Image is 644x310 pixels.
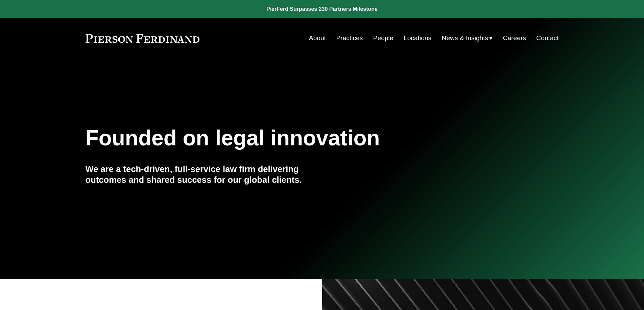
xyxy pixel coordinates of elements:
a: Practices [336,32,363,45]
a: Locations [404,32,431,45]
h1: Founded on legal innovation [86,126,480,150]
a: About [309,32,326,45]
a: People [373,32,393,45]
a: Contact [536,32,558,45]
span: News & Insights [442,32,488,44]
h4: We are a tech-driven, full-service law firm delivering outcomes and shared success for our global... [86,164,322,186]
a: folder dropdown [442,32,493,45]
a: Careers [503,32,526,45]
